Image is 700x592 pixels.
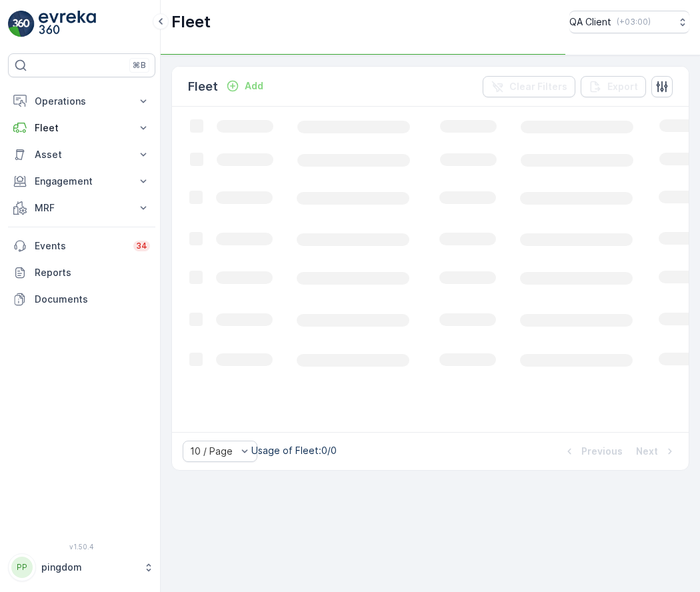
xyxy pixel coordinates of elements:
[509,80,567,93] p: Clear Filters
[171,11,211,33] p: Fleet
[8,88,155,115] button: Operations
[8,168,155,195] button: Engagement
[39,11,96,37] img: logo_light-DOdMpM7g.png
[35,239,125,253] p: Events
[8,11,35,37] img: logo
[35,175,129,188] p: Engagement
[569,11,689,33] button: QA Client(+03:00)
[636,445,658,458] p: Next
[8,259,155,286] a: Reports
[581,445,623,458] p: Previous
[11,557,33,578] div: PP
[41,561,137,574] p: pingdom
[581,76,646,97] button: Export
[133,60,146,71] p: ⌘B
[8,141,155,168] button: Asset
[35,266,150,279] p: Reports
[251,444,337,457] p: Usage of Fleet : 0/0
[35,293,150,306] p: Documents
[8,286,155,313] a: Documents
[136,241,147,251] p: 34
[35,201,129,215] p: MRF
[8,233,155,259] a: Events34
[245,79,263,93] p: Add
[35,148,129,161] p: Asset
[635,443,678,459] button: Next
[35,121,129,135] p: Fleet
[569,15,611,29] p: QA Client
[8,195,155,221] button: MRF
[607,80,638,93] p: Export
[8,543,155,551] span: v 1.50.4
[188,77,218,96] p: Fleet
[561,443,624,459] button: Previous
[617,17,651,27] p: ( +03:00 )
[8,115,155,141] button: Fleet
[35,95,129,108] p: Operations
[221,78,269,94] button: Add
[8,553,155,581] button: PPpingdom
[483,76,575,97] button: Clear Filters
